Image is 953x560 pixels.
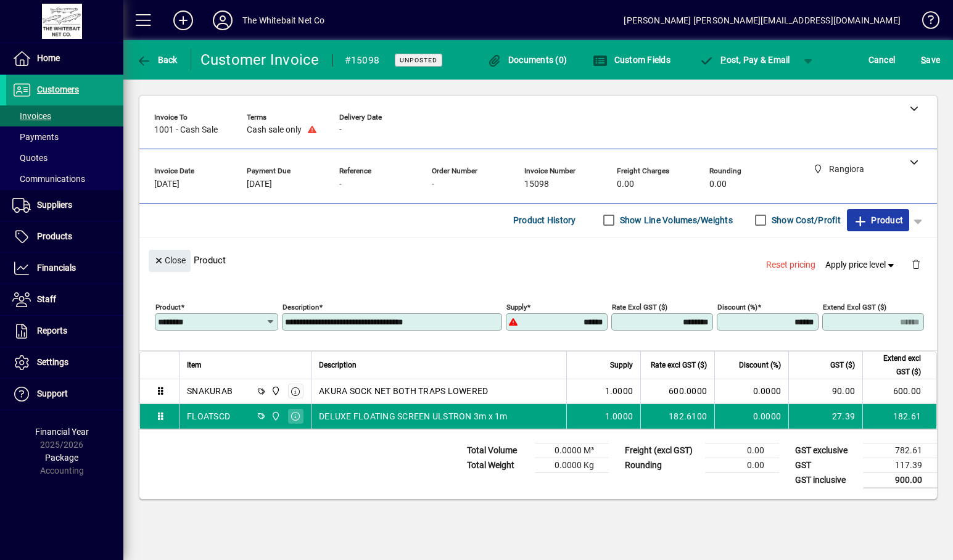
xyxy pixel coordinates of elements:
span: Supply [610,358,633,372]
span: Invoices [12,111,51,121]
td: 900.00 [863,472,937,488]
td: Total Weight [461,458,535,472]
button: Post, Pay & Email [693,49,796,71]
span: Extend excl GST ($) [870,352,921,379]
button: Add [163,9,203,31]
span: Home [37,53,60,63]
span: Close [154,250,186,271]
span: Payments [12,132,59,142]
span: Financial Year [35,427,89,437]
span: Documents (0) [487,55,567,65]
span: Rangiora [268,384,282,398]
span: [DATE] [154,179,179,189]
button: Delete [901,250,931,279]
button: Product [847,209,909,231]
span: Reset pricing [766,258,815,271]
span: GST ($) [830,358,855,372]
span: 1.0000 [605,410,633,422]
div: Product [139,237,937,282]
span: ost, Pay & Email [699,55,790,65]
mat-label: Discount (%) [717,302,757,311]
td: GST inclusive [789,472,863,488]
td: Freight (excl GST) [619,443,705,458]
span: P [720,55,726,65]
td: 0.0000 Kg [535,458,609,472]
a: Support [6,379,123,410]
td: 0.00 [705,443,779,458]
mat-label: Supply [506,302,527,311]
div: The Whitebait Net Co [242,10,325,30]
td: 27.39 [788,404,862,429]
td: Rounding [619,458,705,472]
span: ave [921,50,940,70]
span: [DATE] [247,179,272,189]
span: Suppliers [37,200,72,210]
button: Back [133,49,181,71]
span: Discount (%) [739,358,781,372]
span: Apply price level [825,258,897,271]
div: SNAKURAB [187,385,233,397]
span: Products [37,231,72,241]
span: Customers [37,84,79,94]
span: - [339,125,342,135]
td: 182.61 [862,404,936,429]
span: Cancel [868,50,896,70]
span: Quotes [12,153,47,163]
button: Documents (0) [484,49,570,71]
span: Support [37,389,68,398]
span: - [432,179,434,189]
span: Financials [37,263,76,273]
button: Custom Fields [590,49,674,71]
span: Settings [37,357,68,367]
td: 0.00 [705,458,779,472]
div: Customer Invoice [200,50,320,70]
span: Item [187,358,202,372]
mat-label: Extend excl GST ($) [823,302,886,311]
td: 0.0000 [714,379,788,404]
span: Back [136,55,178,65]
span: 1001 - Cash Sale [154,125,218,135]
mat-label: Description [283,302,319,311]
span: Product [853,210,903,230]
div: #15098 [345,51,380,70]
button: Cancel [865,49,899,71]
mat-label: Rate excl GST ($) [612,302,667,311]
td: 600.00 [862,379,936,404]
td: Total Volume [461,443,535,458]
td: 0.0000 M³ [535,443,609,458]
span: Unposted [400,56,437,64]
a: Communications [6,168,123,189]
a: Knowledge Base [913,2,938,43]
span: Reports [37,326,67,336]
span: Package [45,453,78,463]
span: Communications [12,174,85,184]
button: Save [918,49,943,71]
a: Quotes [6,147,123,168]
button: Apply price level [820,253,902,276]
span: Custom Fields [593,55,670,65]
span: - [339,179,342,189]
label: Show Line Volumes/Weights [617,214,733,226]
span: AKURA SOCK NET BOTH TRAPS LOWERED [319,385,488,397]
div: 600.0000 [648,385,707,397]
span: S [921,55,926,65]
a: Settings [6,347,123,378]
a: Staff [6,284,123,315]
a: Invoices [6,105,123,126]
td: GST exclusive [789,443,863,458]
a: Financials [6,253,123,284]
div: [PERSON_NAME] [PERSON_NAME][EMAIL_ADDRESS][DOMAIN_NAME] [624,10,901,30]
a: Products [6,221,123,252]
td: 90.00 [788,379,862,404]
span: 15098 [524,179,549,189]
mat-label: Product [155,302,181,311]
app-page-header-button: Back [123,49,191,71]
span: 1.0000 [605,385,633,397]
span: Rate excl GST ($) [651,358,707,372]
span: Description [319,358,357,372]
div: 182.6100 [648,410,707,422]
a: Reports [6,316,123,347]
span: Cash sale only [247,125,302,135]
button: Reset pricing [761,253,820,276]
span: DELUXE FLOATING SCREEN ULSTRON 3m x 1m [319,410,508,422]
